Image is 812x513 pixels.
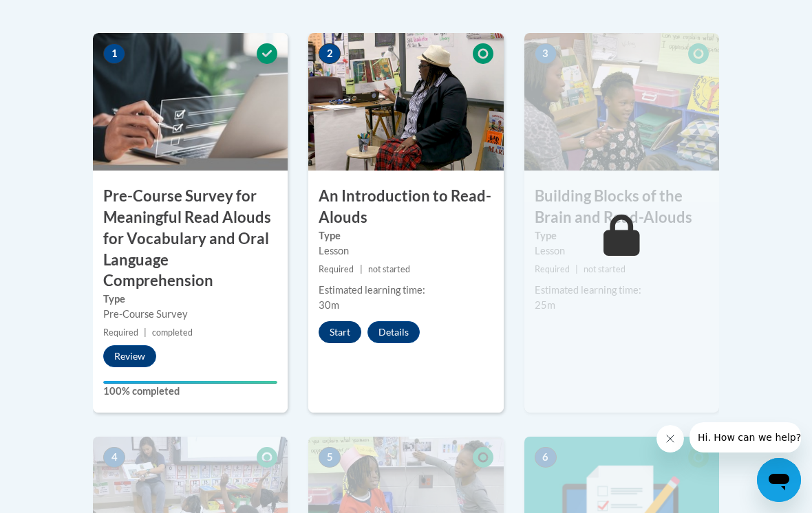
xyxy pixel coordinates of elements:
[103,384,277,399] label: 100% completed
[584,264,626,274] span: not started
[535,283,709,298] div: Estimated learning time:
[360,264,363,274] span: |
[103,43,125,64] span: 1
[535,447,557,468] span: 6
[575,264,578,274] span: |
[103,292,277,307] label: Type
[319,283,493,298] div: Estimated learning time:
[103,447,125,468] span: 4
[535,264,570,274] span: Required
[524,186,719,228] h3: Building Blocks of the Brain and Read-Alouds
[308,186,503,228] h3: An Introduction to Read-Alouds
[152,327,193,338] span: completed
[144,327,147,338] span: |
[367,321,420,343] button: Details
[103,307,277,322] div: Pre-Course Survey
[103,327,138,338] span: Required
[319,228,493,243] label: Type
[103,381,277,384] div: Your progress
[319,264,354,274] span: Required
[535,299,555,311] span: 25m
[757,458,801,502] iframe: Button to launch messaging window
[319,321,361,343] button: Start
[524,33,719,171] img: Course Image
[535,243,709,259] div: Lesson
[368,264,410,274] span: not started
[319,447,341,468] span: 5
[93,186,288,292] h3: Pre-Course Survey for Meaningful Read Alouds for Vocabulary and Oral Language Comprehension
[319,43,341,64] span: 2
[319,299,339,311] span: 30m
[535,43,557,64] span: 3
[308,33,503,171] img: Course Image
[656,425,684,452] iframe: Close message
[319,243,493,259] div: Lesson
[535,228,709,243] label: Type
[93,33,288,171] img: Course Image
[690,422,801,452] iframe: Message from company
[103,345,156,367] button: Review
